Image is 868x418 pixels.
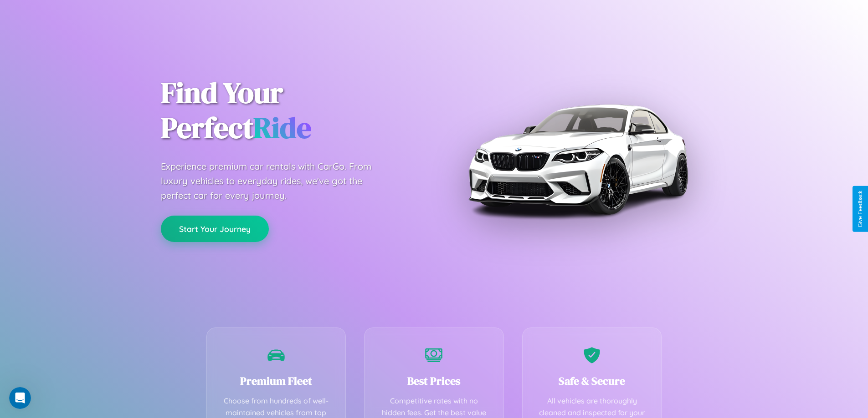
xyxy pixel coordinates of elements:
h1: Find Your Perfect [161,76,421,146]
img: Premium BMW car rental vehicle [464,45,692,273]
h3: Safe & Secure [536,373,648,388]
div: Give Feedback [857,191,863,227]
iframe: Intercom live chat [9,387,31,409]
p: Experience premium car rentals with CarGo. From luxury vehicles to everyday rides, we've got the ... [161,159,389,203]
h3: Best Prices [378,373,490,388]
button: Start Your Journey [161,216,269,242]
h3: Premium Fleet [221,373,332,388]
span: Ride [253,108,311,147]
